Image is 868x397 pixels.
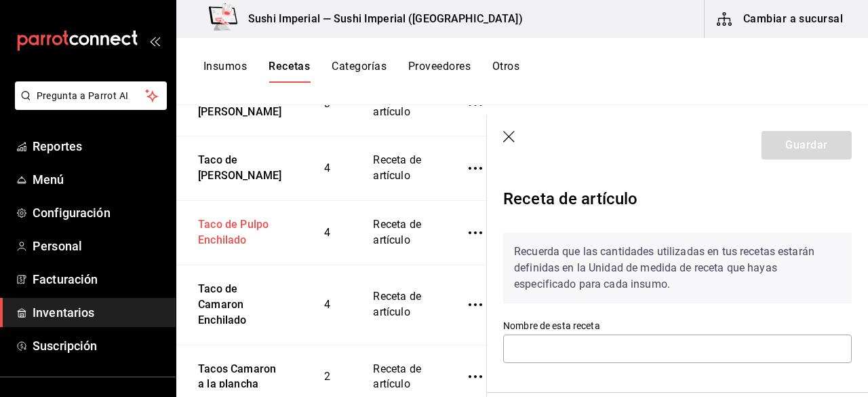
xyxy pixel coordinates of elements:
[33,303,165,322] span: Inventarios
[33,337,165,355] span: Suscripción
[357,136,444,201] td: Receta de artículo
[324,370,330,383] span: 2
[324,162,330,174] span: 4
[324,226,330,239] span: 4
[193,212,281,248] div: Taco de Pulpo Enchilado
[9,98,167,113] a: Pregunta a Parrot AI
[33,170,165,189] span: Menú
[33,237,165,255] span: Personal
[33,137,165,155] span: Reportes
[357,265,444,345] td: Receta de artículo
[193,147,281,184] div: Taco de [PERSON_NAME]
[332,60,387,83] button: Categorías
[193,356,281,393] div: Tacos Camaron a la plancha
[203,60,519,83] div: navigation tabs
[15,81,167,110] button: Pregunta a Parrot AI
[33,270,165,288] span: Facturación
[193,276,281,328] div: Taco de Camaron Enchilado
[357,201,444,265] td: Receta de artículo
[237,11,523,27] h3: Sushi Imperial — Sushi Imperial ([GEOGRAPHIC_DATA])
[503,233,852,303] div: Recuerda que las cantidades utilizadas en tus recetas estarán definidas en la Unidad de medida de...
[408,60,471,83] button: Proveedores
[149,35,160,46] button: open_drawer_menu
[503,181,852,222] div: Receta de artículo
[33,204,165,222] span: Configuración
[324,298,330,311] span: 4
[492,60,519,83] button: Otros
[503,321,852,330] label: Nombre de esta receta
[203,60,247,83] button: Insumos
[37,89,146,103] span: Pregunta a Parrot AI
[269,60,310,83] button: Recetas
